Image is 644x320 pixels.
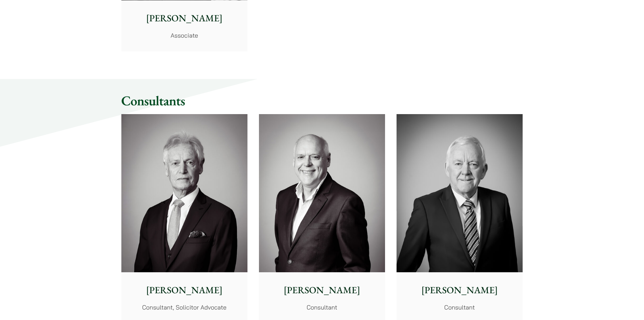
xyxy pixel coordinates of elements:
[402,283,517,297] p: [PERSON_NAME]
[127,31,242,40] p: Associate
[264,303,380,312] p: Consultant
[127,11,242,25] p: [PERSON_NAME]
[127,303,242,312] p: Consultant, Solicitor Advocate
[402,303,517,312] p: Consultant
[264,283,380,297] p: [PERSON_NAME]
[127,283,242,297] p: [PERSON_NAME]
[121,92,523,109] h2: Consultants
